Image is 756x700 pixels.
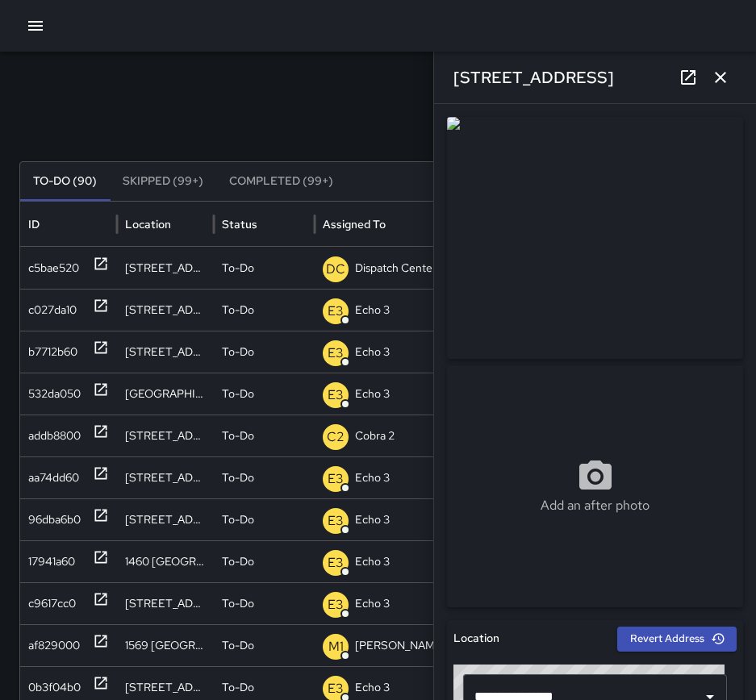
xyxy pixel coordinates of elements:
p: Dispatch Center [355,248,436,289]
button: Skipped (99+) [110,162,216,201]
div: aa74dd60 [28,457,79,498]
p: Echo 3 [355,331,390,373]
div: 400 23rd Street [117,415,214,456]
div: 532da050 [28,373,81,415]
p: Echo 3 [355,290,390,331]
div: 1460 Broadway [117,540,214,582]
button: Completed (99+) [216,162,346,201]
p: Echo 3 [355,541,390,582]
div: 2430 Broadway [117,582,214,624]
div: c027da10 [28,290,77,331]
div: addb8800 [28,415,81,456]
div: Assigned To [323,217,386,231]
div: 1741 Telegraph Avenue [117,373,214,415]
p: E3 [328,553,344,573]
p: To-Do [222,457,254,498]
div: 180 Grand Avenue [117,247,214,289]
div: 17941a60 [28,541,75,582]
div: 2359 Waverly Street [117,289,214,331]
p: To-Do [222,373,254,415]
p: E3 [328,595,344,615]
div: 1904 Franklin Street [117,331,214,373]
p: C2 [327,427,345,447]
p: To-Do [222,499,254,540]
p: To-Do [222,290,254,331]
button: To-Do (90) [20,162,110,201]
div: 1475 Clay Street [117,498,214,540]
p: DC [326,260,345,279]
p: To-Do [222,248,254,289]
div: Status [222,217,257,231]
p: To-Do [222,415,254,456]
div: Location [125,217,171,231]
p: Echo 3 [355,373,390,415]
p: E3 [328,469,344,489]
div: 1569 Franklin Street [117,624,214,666]
p: M1 [328,637,344,656]
p: To-Do [222,331,254,373]
p: E3 [328,385,344,405]
p: To-Do [222,583,254,624]
p: E3 [328,302,344,321]
div: c9617cc0 [28,583,76,624]
p: Echo 3 [355,583,390,624]
p: E3 [328,679,344,698]
div: b7712b60 [28,331,77,373]
p: To-Do [222,541,254,582]
p: [PERSON_NAME] 15 [355,625,458,666]
p: E3 [328,344,344,363]
div: ID [28,217,40,231]
div: 96dba6b0 [28,499,81,540]
p: To-Do [222,625,254,666]
p: Echo 3 [355,499,390,540]
p: Cobra 2 [355,415,395,456]
div: af829000 [28,625,80,666]
p: Echo 3 [355,457,390,498]
div: c5bae520 [28,248,79,289]
p: E3 [328,511,344,531]
div: 230 Bay Place [117,456,214,498]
